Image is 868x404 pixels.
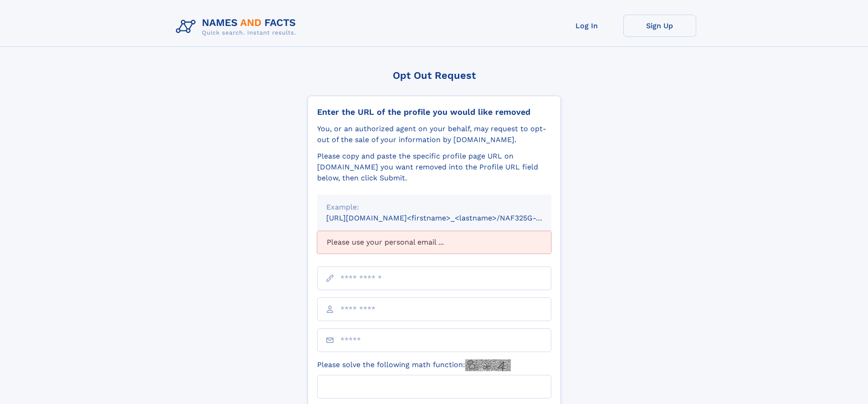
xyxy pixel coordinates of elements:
a: Sign Up [623,15,696,37]
small: [URL][DOMAIN_NAME]<firstname>_<lastname>/NAF325G-xxxxxxxx [326,214,569,222]
a: Log In [550,15,623,37]
div: Enter the URL of the profile you would like removed [317,107,551,117]
div: Opt Out Request [308,70,561,81]
div: Example: [326,202,542,213]
div: You, or an authorized agent on your behalf, may request to opt-out of the sale of your informatio... [317,123,551,145]
div: Please use your personal email ... [317,231,551,254]
div: Please copy and paste the specific profile page URL on [DOMAIN_NAME] you want removed into the Pr... [317,151,551,184]
img: Logo Names and Facts [172,15,303,39]
label: Please solve the following math function: [317,359,511,371]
